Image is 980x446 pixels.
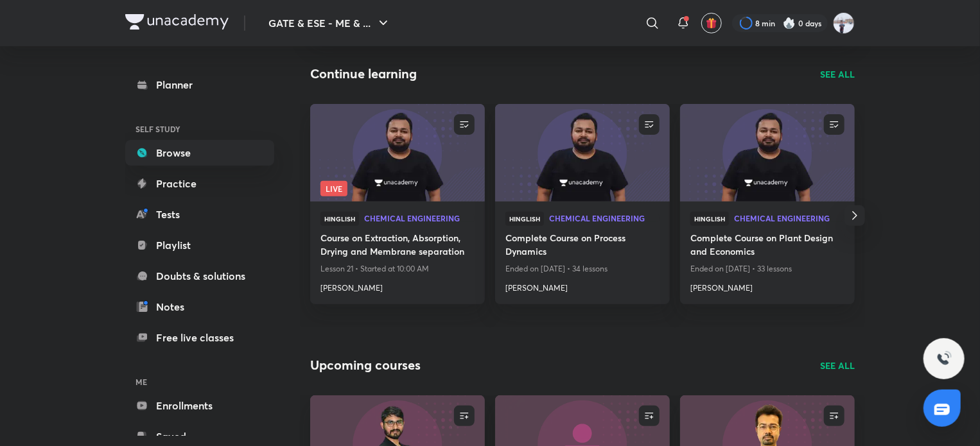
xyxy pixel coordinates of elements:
[505,212,544,226] span: Hinglish
[505,231,660,261] a: Complete Course on Process Dynamics
[549,214,660,222] span: Chemical Engineering
[364,214,475,223] a: Chemical Engineering
[310,64,417,83] h2: Continue learning
[364,214,475,222] span: Chemical Engineering
[125,232,274,258] a: Playlist
[125,14,229,33] a: Company Logo
[493,103,671,202] img: new-thumbnail
[320,231,475,261] a: Course on Extraction, Absorption, Drying and Membrane separation
[125,140,274,166] a: Browse
[820,359,855,372] a: SEE ALL
[495,104,670,202] a: new-thumbnail
[936,351,952,366] img: ttu
[125,393,274,418] a: Enrollments
[783,17,796,30] img: streak
[320,212,359,226] span: Hinglish
[680,104,855,202] a: new-thumbnail
[690,212,729,226] span: Hinglish
[308,103,486,202] img: new-thumbnail
[690,261,844,277] p: Ended on [DATE] • 33 lessons
[125,371,274,393] h6: ME
[125,171,274,196] a: Practice
[320,261,475,277] p: Lesson 21 • Started at 10:00 AM
[310,104,485,202] a: new-thumbnailLive
[261,10,399,36] button: GATE & ESE - ME & ...
[505,261,660,277] p: Ended on [DATE] • 34 lessons
[125,263,274,289] a: Doubts & solutions
[125,294,274,320] a: Notes
[125,14,229,30] img: Company Logo
[678,103,856,202] img: new-thumbnail
[734,214,844,223] a: Chemical Engineering
[320,277,475,294] a: [PERSON_NAME]
[701,13,722,33] button: avatar
[125,325,274,350] a: Free live classes
[125,202,274,227] a: Tests
[690,277,844,294] a: [PERSON_NAME]
[549,214,660,223] a: Chemical Engineering
[310,356,421,375] h2: Upcoming courses
[505,277,660,294] a: [PERSON_NAME]
[820,67,855,81] a: SEE ALL
[690,231,844,261] a: Complete Course on Plant Design and Economics
[125,118,274,140] h6: SELF STUDY
[320,181,347,196] span: Live
[706,17,717,29] img: avatar
[734,214,844,222] span: Chemical Engineering
[125,72,274,98] a: Planner
[833,12,855,34] img: Nikhil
